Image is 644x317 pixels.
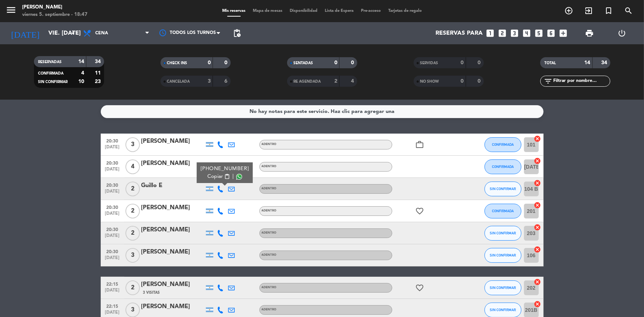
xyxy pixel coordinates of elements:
[95,79,102,84] strong: 23
[249,9,286,13] span: Mapa de mesas
[125,182,140,196] span: 2
[103,247,122,255] span: 20:30
[534,157,541,165] i: cancel
[69,29,78,38] i: arrow_drop_down
[103,302,122,310] span: 22:15
[38,60,62,64] span: RESERVADAS
[103,233,122,242] span: [DATE]
[38,80,68,84] span: SIN CONFIRMAR
[103,189,122,197] span: [DATE]
[478,60,482,65] strong: 0
[492,165,514,169] span: CONFIRMADA
[232,173,234,180] span: |
[103,136,122,145] span: 20:30
[103,203,122,211] span: 20:30
[461,79,464,84] strong: 0
[534,201,541,209] i: cancel
[435,30,483,37] span: Reservas para
[334,79,337,84] strong: 2
[262,286,277,289] span: ADENTRO
[534,224,541,231] i: cancel
[485,28,495,38] i: looks_one
[490,187,516,191] span: SIN CONFIRMAR
[357,9,385,13] span: Pre-acceso
[208,60,211,65] strong: 0
[416,283,424,292] i: favorite_border
[485,159,521,174] button: CONFIRMADA
[351,60,355,65] strong: 0
[22,4,87,11] div: [PERSON_NAME]
[485,226,521,241] button: SIN CONFIRMAR
[125,137,140,152] span: 3
[461,60,464,65] strong: 0
[262,165,277,168] span: ADENTRO
[125,226,140,241] span: 2
[103,211,122,220] span: [DATE]
[103,255,122,264] span: [DATE]
[485,248,521,263] button: SIN CONFIRMAR
[351,79,355,84] strong: 4
[485,137,521,152] button: CONFIRMADA
[262,308,277,311] span: ADENTRO
[125,248,140,263] span: 3
[224,60,229,65] strong: 0
[218,9,249,13] span: Mis reservas
[601,60,609,65] strong: 34
[78,79,84,84] strong: 10
[334,60,337,65] strong: 0
[534,300,541,308] i: cancel
[585,29,594,38] span: print
[490,253,516,257] span: SIN CONFIRMAR
[497,28,507,38] i: looks_two
[125,204,140,218] span: 2
[224,79,229,84] strong: 6
[416,140,424,149] i: work_outline
[294,80,321,83] span: RE AGENDADA
[385,9,426,13] span: Tarjetas de regalo
[624,6,633,15] i: search
[478,79,482,84] strong: 0
[534,28,544,38] i: looks_5
[143,290,160,296] span: 3 Visitas
[490,286,516,290] span: SIN CONFIRMAR
[207,173,223,180] span: Copiar
[416,207,424,216] i: favorite_border
[262,254,277,256] span: ADENTRO
[485,280,521,295] button: SIN CONFIRMAR
[534,278,541,286] i: cancel
[585,60,590,65] strong: 14
[38,72,64,75] span: CONFIRMADA
[544,77,553,86] i: filter_list
[141,137,204,146] div: [PERSON_NAME]
[103,158,122,167] span: 20:30
[78,59,84,64] strong: 14
[103,279,122,288] span: 22:15
[125,280,140,295] span: 2
[534,179,541,187] i: cancel
[103,145,122,153] span: [DATE]
[262,187,277,190] span: ADENTRO
[95,59,102,64] strong: 34
[141,225,204,235] div: [PERSON_NAME]
[490,308,516,312] span: SIN CONFIRMAR
[546,28,556,38] i: looks_6
[167,80,190,83] span: CANCELADA
[604,6,613,15] i: turned_in_not
[6,4,17,18] button: menu
[103,180,122,189] span: 20:30
[95,31,108,36] span: Cena
[262,231,277,234] span: ADENTRO
[22,11,87,18] div: viernes 5. septiembre - 18:47
[6,25,45,41] i: [DATE]
[485,182,521,196] button: SIN CONFIRMAR
[420,61,438,65] span: SERVIDAS
[233,29,241,38] span: pending_actions
[490,231,516,235] span: SIN CONFIRMAR
[208,79,211,84] strong: 3
[141,181,204,190] div: Guillo E
[141,302,204,311] div: [PERSON_NAME]
[606,22,638,44] div: LOG OUT
[485,204,521,218] button: CONFIRMADA
[510,28,519,38] i: looks_3
[103,225,122,233] span: 20:30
